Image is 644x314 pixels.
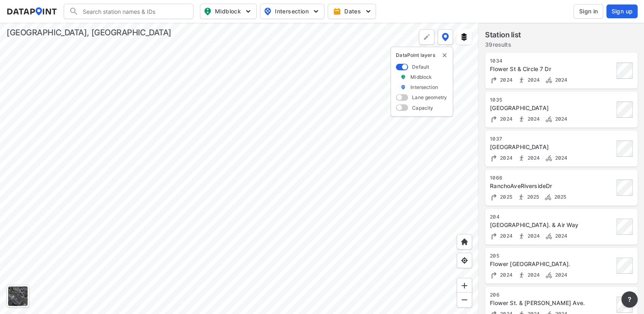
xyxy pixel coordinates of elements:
span: 2024 [498,272,513,278]
img: 5YPKRKmlfpI5mqlR8AD95paCi+0kK1fRFDJSaMmawlwaeJcJwk9O2fotCW5ve9gAAAAASUVORK5CYII= [244,7,252,15]
span: 2025 [498,194,512,200]
img: Turning count [490,76,498,84]
img: marker_Intersection.6861001b.svg [400,84,406,91]
div: Flower St. & Justin Ave. [490,299,614,307]
img: Pedestrian count [517,232,526,240]
div: Home [457,234,472,249]
span: 2024 [498,233,513,239]
img: 5YPKRKmlfpI5mqlR8AD95paCi+0kK1fRFDJSaMmawlwaeJcJwk9O2fotCW5ve9gAAAAASUVORK5CYII= [364,7,372,15]
div: Flower St. & Western Ave. [490,260,614,268]
span: ? [626,295,633,304]
img: Bicycle count [545,76,553,84]
label: 39 results [485,41,521,49]
span: 2025 [552,194,566,200]
div: 1035 [490,97,614,103]
button: Intersection [260,4,324,19]
div: Toggle basemap [6,285,29,308]
div: Polygon tool [419,29,434,45]
input: Search [79,5,188,18]
img: Bicycle count [545,154,553,162]
div: 206 [490,292,614,298]
span: 2024 [553,272,567,278]
img: Bicycle count [544,193,552,201]
span: 2024 [553,233,567,239]
a: Sign in [572,4,605,19]
div: 205 [490,253,614,259]
button: more [621,291,638,308]
span: 2024 [498,116,513,122]
span: Dates [335,7,371,15]
img: Pedestrian count [517,115,526,123]
img: map_pin_int.54838e6b.svg [263,6,273,16]
span: 2024 [553,155,567,161]
p: DataPoint layers [396,52,448,58]
div: RanchoAveRiversideDr [490,182,614,190]
label: Midblock [410,74,432,80]
div: Flower St & Circle 7 Dr [490,65,614,73]
img: Pedestrian count [517,193,525,201]
span: 2024 [553,116,567,122]
label: Intersection [410,84,438,91]
label: Capacity [412,104,433,111]
span: 2024 [553,77,567,83]
label: Station list [485,29,521,41]
button: delete [441,52,448,58]
img: Pedestrian count [517,154,526,162]
div: View my location [457,253,472,268]
span: 2024 [526,233,540,239]
div: Zoom in [457,278,472,293]
img: Turning count [490,115,498,123]
img: Turning count [490,193,498,201]
span: 2024 [526,77,540,83]
button: Sign up [606,4,638,18]
span: 2024 [526,272,540,278]
div: Flower St & Grandview Ave [490,104,614,112]
img: Bicycle count [545,115,553,123]
span: Midblock [204,6,251,16]
button: Sign in [573,4,603,19]
button: DataPoint layers [438,29,453,45]
img: close-external-leyer.3061a1c7.svg [441,52,448,58]
img: zeq5HYn9AnE9l6UmnFLPAAAAAElFTkSuQmCC [460,256,468,264]
img: dataPointLogo.9353c09d.svg [6,7,57,15]
img: Turning count [490,232,498,240]
img: data-point-layers.37681fc9.svg [442,33,449,41]
img: +Dz8AAAAASUVORK5CYII= [423,33,431,41]
span: 2024 [526,116,540,122]
div: Sonora Ave. & Air Way [490,221,614,229]
img: calendar-gold.39a51dde.svg [333,7,341,15]
img: Bicycle count [545,232,553,240]
img: +XpAUvaXAN7GudzAAAAAElFTkSuQmCC [460,238,468,246]
span: 2024 [498,155,513,161]
span: 2025 [525,194,539,200]
div: 1034 [490,58,614,64]
img: Turning count [490,271,498,279]
img: Turning count [490,154,498,162]
img: MAAAAAElFTkSuQmCC [460,296,468,304]
span: Intersection [264,6,319,16]
span: 2024 [498,77,513,83]
span: 2024 [526,155,540,161]
img: ZvzfEJKXnyWIrJytrsY285QMwk63cM6Drc+sIAAAAASUVORK5CYII= [460,282,468,290]
div: 204 [490,214,614,220]
div: Zoom out [457,292,472,308]
div: 1037 [490,136,614,142]
a: Sign up [605,4,638,18]
label: Default [412,63,429,70]
button: Midblock [200,4,257,19]
div: 1066 [490,175,614,181]
span: Sign up [611,7,633,15]
label: Lane geometry [412,94,447,101]
img: Pedestrian count [517,76,526,84]
img: layers.ee07997e.svg [460,33,468,41]
button: External layers [456,29,472,45]
button: Dates [328,4,376,19]
img: Pedestrian count [517,271,526,279]
img: map_pin_mid.602f9df1.svg [203,6,213,16]
img: marker_Midblock.5ba75e30.svg [400,74,406,80]
img: Bicycle count [545,271,553,279]
div: Grandview Ave & Grand Central Ave [490,143,614,151]
span: Sign in [579,7,598,15]
div: [GEOGRAPHIC_DATA], [GEOGRAPHIC_DATA] [6,27,172,38]
img: 5YPKRKmlfpI5mqlR8AD95paCi+0kK1fRFDJSaMmawlwaeJcJwk9O2fotCW5ve9gAAAAASUVORK5CYII= [312,7,320,15]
